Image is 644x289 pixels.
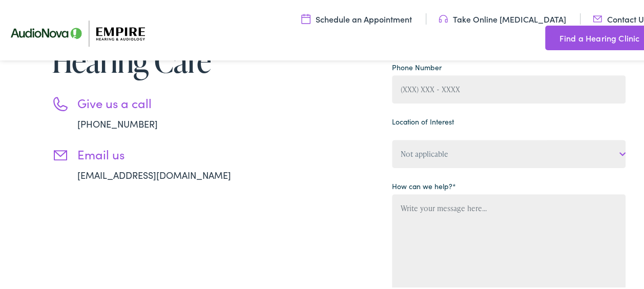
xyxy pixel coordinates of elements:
[392,115,454,126] label: Location of Interest
[77,146,262,160] h3: Email us
[545,30,554,43] img: utility icon
[392,179,456,190] label: How can we help?
[439,12,448,23] img: utility icon
[301,12,412,23] a: Schedule an Appointment
[77,167,231,180] a: [EMAIL_ADDRESS][DOMAIN_NAME]
[593,12,602,23] img: utility icon
[301,12,310,23] img: utility icon
[392,60,442,71] label: Phone Number
[77,94,262,109] h3: Give us a call
[392,74,626,102] input: (XXX) XXX - XXXX
[439,12,566,23] a: Take Online [MEDICAL_DATA]
[77,116,158,129] a: [PHONE_NUMBER]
